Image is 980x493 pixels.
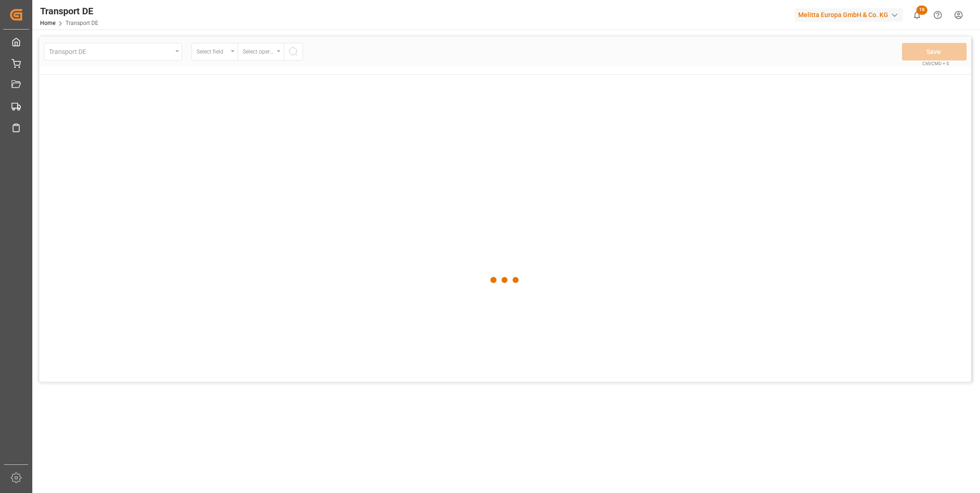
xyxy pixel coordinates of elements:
[795,6,907,24] button: Melitta Europa GmbH & Co. KG
[40,4,98,18] div: Transport DE
[916,6,927,15] span: 18
[40,20,55,26] a: Home
[907,5,927,25] button: show 18 new notifications
[795,8,903,22] div: Melitta Europa GmbH & Co. KG
[927,5,948,25] button: Help Center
